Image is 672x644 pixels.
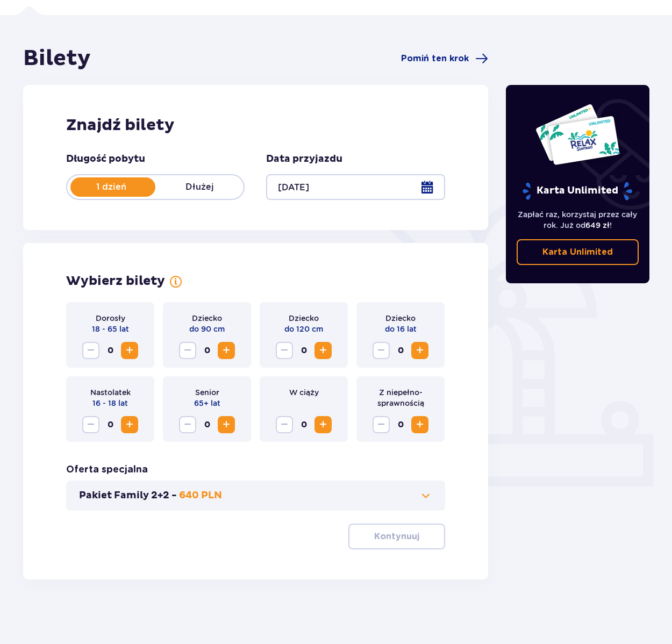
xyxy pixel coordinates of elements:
[289,313,319,324] p: Dziecko
[23,45,91,72] h1: Bilety
[66,273,165,289] h2: Wybierz bilety
[266,153,342,166] p: Data przyjazdu
[535,103,620,166] img: Dwie karty całoroczne do Suntago z napisem 'UNLIMITED RELAX', na białym tle z tropikalnymi liśćmi...
[66,463,148,476] h3: Oferta specjalna
[365,387,436,409] p: Z niepełno­sprawnością
[121,342,138,359] button: Zwiększ
[218,342,235,359] button: Zwiększ
[284,324,323,334] p: do 120 cm
[82,416,99,433] button: Zmniejsz
[102,342,119,359] span: 0
[276,416,293,433] button: Zmniejsz
[218,416,235,433] button: Zwiększ
[192,313,222,324] p: Dziecko
[92,324,129,334] p: 18 - 65 lat
[66,153,145,166] p: Długość pobytu
[401,53,469,65] span: Pomiń ten krok
[90,387,131,398] p: Nastolatek
[401,52,488,65] a: Pomiń ten krok
[392,342,409,359] span: 0
[411,342,428,359] button: Zwiększ
[121,416,138,433] button: Zwiększ
[66,115,445,135] h2: Znajdź bilety
[385,324,417,334] p: do 16 lat
[289,387,319,398] p: W ciąży
[373,342,390,359] button: Zmniejsz
[194,398,220,409] p: 65+ lat
[542,246,613,258] p: Karta Unlimited
[314,342,332,359] button: Zwiększ
[517,209,639,231] p: Zapłać raz, korzystaj przez cały rok. Już od !
[155,181,244,193] p: Dłużej
[179,416,196,433] button: Zmniejsz
[67,181,155,193] p: 1 dzień
[521,182,633,201] p: Karta Unlimited
[411,416,428,433] button: Zwiększ
[295,416,312,433] span: 0
[79,489,177,502] p: Pakiet Family 2+2 -
[79,489,432,502] button: Pakiet Family 2+2 -640 PLN
[585,221,610,230] span: 649 zł
[517,239,639,265] a: Karta Unlimited
[348,524,445,549] button: Kontynuuj
[198,342,216,359] span: 0
[189,324,225,334] p: do 90 cm
[314,416,332,433] button: Zwiększ
[385,313,416,324] p: Dziecko
[295,342,312,359] span: 0
[392,416,409,433] span: 0
[102,416,119,433] span: 0
[179,342,196,359] button: Zmniejsz
[276,342,293,359] button: Zmniejsz
[82,342,99,359] button: Zmniejsz
[195,387,219,398] p: Senior
[92,398,128,409] p: 16 - 18 lat
[179,489,222,502] p: 640 PLN
[374,531,419,542] p: Kontynuuj
[373,416,390,433] button: Zmniejsz
[198,416,216,433] span: 0
[96,313,125,324] p: Dorosły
